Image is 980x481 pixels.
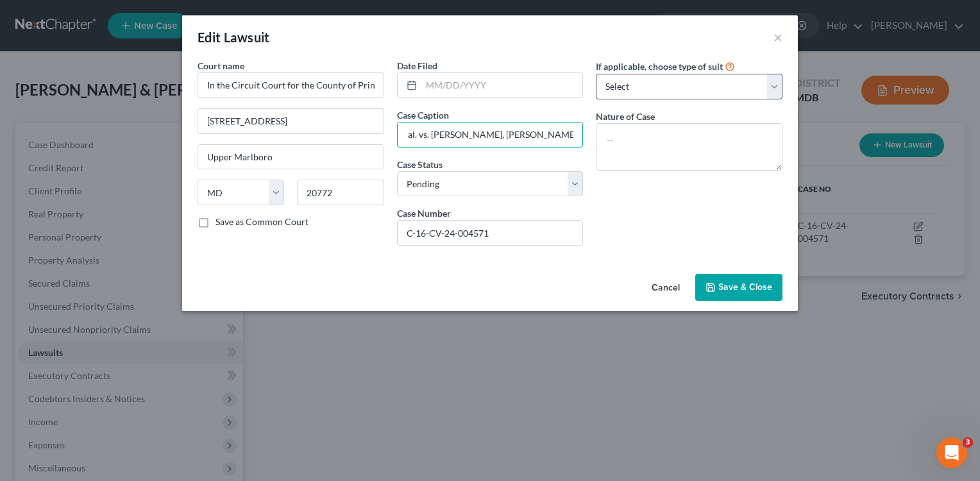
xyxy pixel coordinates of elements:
input: # [398,221,583,245]
span: Edit [198,30,221,45]
label: Date Filed [397,59,437,72]
input: MM/DD/YYYY [421,73,583,97]
label: Case Number [397,207,451,220]
button: Save & Close [695,274,782,301]
input: Search court by name... [198,72,384,98]
label: Nature of Case [596,110,655,123]
iframe: Intercom live chat [936,437,967,468]
button: Cancel [641,275,690,301]
input: Enter zip... [297,180,384,205]
label: Case Caption [397,108,449,122]
span: 3 [963,437,973,448]
span: Save & Close [718,282,772,292]
span: Lawsuit [224,30,270,45]
input: Enter address... [198,109,384,133]
span: Case Status [397,159,443,170]
label: Save as Common Court [215,215,308,228]
button: × [773,30,782,45]
input: Enter city... [198,145,384,169]
label: If applicable, choose type of suit [596,60,723,73]
input: -- [398,122,583,147]
span: Court name [198,60,244,71]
